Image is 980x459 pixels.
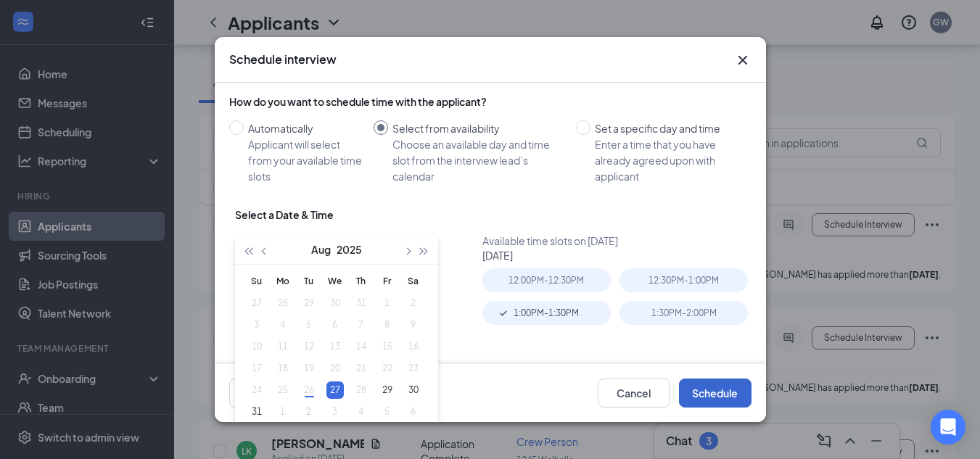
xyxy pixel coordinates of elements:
div: Enter a time that you have already agreed upon with applicant [595,136,740,184]
td: 2025-09-02 [296,401,322,423]
div: 2 [300,403,318,421]
button: Aug [311,235,331,264]
svg: Cross [734,51,752,69]
th: We [322,270,348,292]
button: Cancel [598,379,670,408]
div: Choose an available day and time slot from the interview lead’s calendar [392,136,564,184]
button: 2025 [337,235,362,264]
div: 30 [405,381,422,399]
th: Fr [374,270,400,292]
div: [DATE] [482,248,757,262]
div: Open Intercom Messenger [931,410,965,444]
svg: Checkmark [498,307,509,319]
th: Tu [296,270,322,292]
div: Available time slots on [DATE] [482,233,757,248]
button: Close [734,51,752,69]
div: 29 [379,381,396,399]
div: Applicant will select from your available time slots [248,136,362,184]
th: Th [348,270,374,292]
div: Select from availability [392,120,564,136]
div: 1:00PM - 1:30PM [482,301,611,325]
div: 1:30PM - 2:00PM [619,301,748,325]
button: Schedule [679,379,752,408]
td: 2025-08-27 [322,379,348,401]
div: 31 [248,403,265,421]
div: Automatically [248,120,362,136]
div: 12:00PM - 12:30PM [482,268,611,292]
td: 2025-08-30 [400,379,427,401]
th: Mo [270,270,296,292]
div: 12:30PM - 1:00PM [619,268,748,292]
div: 27 [326,381,344,399]
td: 2025-08-29 [374,379,400,401]
th: Sa [400,270,427,292]
button: EyePreview notification [229,379,379,408]
td: 2025-08-31 [244,401,270,423]
div: How do you want to schedule time with the applicant? [229,94,752,109]
th: Su [244,270,270,292]
div: Set a specific day and time [595,120,740,136]
div: Select a Date & Time [235,207,334,222]
h3: Schedule interview [229,51,337,67]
